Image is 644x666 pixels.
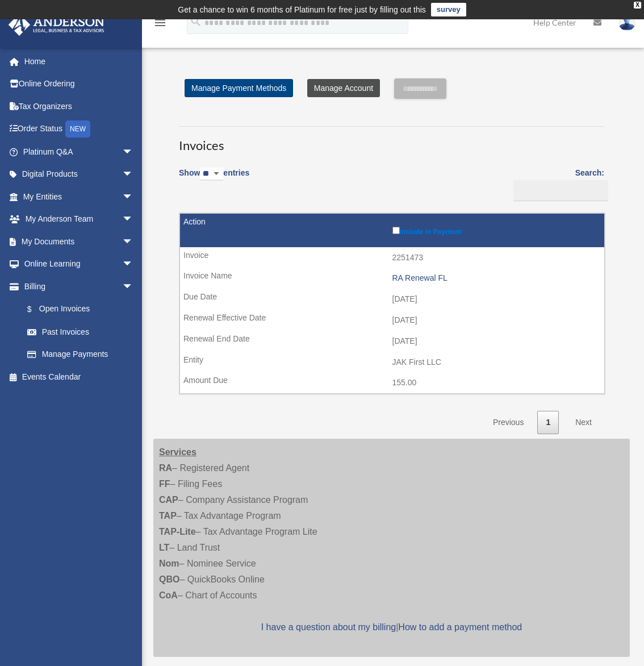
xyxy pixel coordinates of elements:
strong: Nom [159,559,179,568]
span: arrow_drop_down [122,140,145,164]
a: Manage Payments [16,343,145,366]
span: $ [34,302,39,317]
td: JAK First LLC [180,352,604,373]
p: | [159,619,624,635]
i: menu [153,16,167,30]
span: arrow_drop_down [122,275,145,298]
a: Tax Organizers [8,95,150,118]
td: [DATE] [180,331,604,352]
a: 1 [537,411,559,434]
span: arrow_drop_down [122,163,145,186]
a: Online Learningarrow_drop_down [8,253,150,276]
input: Include in Payment [392,227,400,234]
a: How to add a payment method [398,622,522,632]
div: NEW [65,120,90,138]
span: arrow_drop_down [122,253,145,276]
a: Online Ordering [8,73,150,95]
a: Next [567,411,600,434]
td: 155.00 [180,372,604,394]
a: Past Invoices [16,320,145,343]
a: Events Calendar [8,365,150,388]
img: Anderson Advisors Platinum Portal [5,14,108,36]
a: My Entitiesarrow_drop_down [8,185,150,208]
a: Previous [484,411,532,434]
label: Show entries [179,166,249,192]
label: Include in Payment [392,224,599,236]
a: Home [8,50,150,73]
select: Showentries [200,168,223,181]
strong: LT [159,543,169,552]
a: Billingarrow_drop_down [8,275,145,298]
div: – Registered Agent – Filing Fees – Company Assistance Program – Tax Advantage Program – Tax Advan... [153,439,630,657]
span: arrow_drop_down [122,208,145,231]
a: Digital Productsarrow_drop_down [8,163,150,186]
h3: Invoices [179,126,604,155]
strong: CAP [159,495,178,505]
strong: TAP-Lite [159,527,196,536]
a: My Documentsarrow_drop_down [8,230,150,253]
input: Search: [513,180,608,202]
td: 2251473 [180,247,604,269]
td: [DATE] [180,289,604,310]
strong: RA [159,463,172,473]
td: [DATE] [180,310,604,331]
span: arrow_drop_down [122,185,145,209]
span: arrow_drop_down [122,230,145,253]
a: Platinum Q&Aarrow_drop_down [8,140,150,163]
img: User Pic [618,14,635,31]
a: Manage Payment Methods [185,79,293,97]
a: $Open Invoices [16,298,139,321]
label: Search: [509,166,604,201]
a: Order StatusNEW [8,118,150,141]
div: RA Renewal FL [392,273,599,283]
strong: QBO [159,575,179,584]
i: search [190,15,202,28]
strong: TAP [159,511,177,521]
a: I have a question about my billing [261,622,396,632]
a: My Anderson Teamarrow_drop_down [8,208,150,231]
div: Get a chance to win 6 months of Platinum for free just by filling out this [178,3,426,16]
strong: Services [159,447,196,457]
a: Manage Account [307,79,380,97]
div: close [634,2,641,9]
strong: CoA [159,590,178,600]
a: survey [431,3,466,16]
a: menu [153,20,167,30]
strong: FF [159,479,170,489]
